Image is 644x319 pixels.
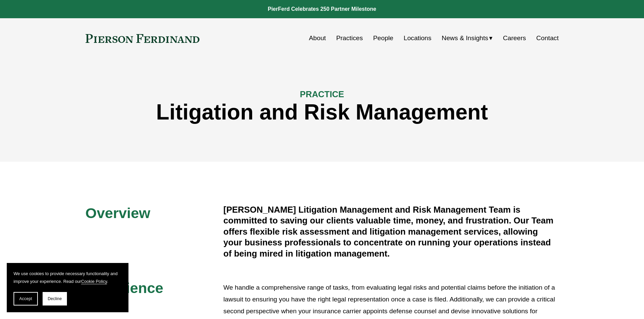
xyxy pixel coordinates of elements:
[404,32,431,45] a: Locations
[14,292,38,305] button: Accept
[223,204,559,259] h4: [PERSON_NAME] Litigation Management and Risk Management Team is committed to saving our clients v...
[336,32,363,45] a: Practices
[7,263,128,312] section: Cookie banner
[503,32,526,45] a: Careers
[309,32,326,45] a: About
[48,296,62,301] span: Decline
[300,89,344,99] span: PRACTICE
[81,279,107,284] a: Cookie Policy
[442,32,493,45] a: folder dropdown
[86,205,150,221] span: Overview
[373,32,393,45] a: People
[14,270,122,285] p: We use cookies to provide necessary functionality and improve your experience. Read our .
[19,296,32,301] span: Accept
[536,32,558,45] a: Contact
[86,100,559,125] h1: Litigation and Risk Management
[442,32,488,44] span: News & Insights
[43,292,67,305] button: Decline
